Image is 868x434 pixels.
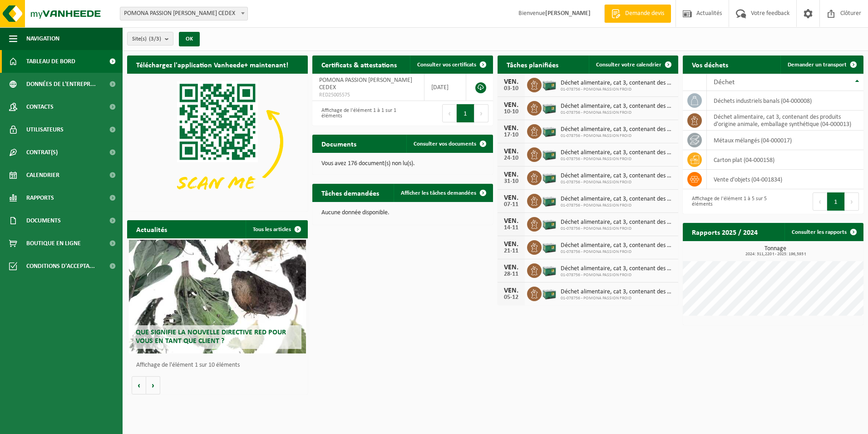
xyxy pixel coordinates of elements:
[502,148,520,155] div: VEN.
[179,32,200,46] button: OK
[120,7,248,20] span: POMONA PASSION FROID - LOMME CEDEX
[26,209,61,232] span: Documents
[707,131,863,150] td: métaux mélangés (04-000017)
[26,73,96,96] span: Données de l'entrepr...
[127,32,173,45] button: Site(s)(3/3)
[502,178,520,185] div: 31-10
[442,104,457,122] button: Previous
[561,288,674,296] span: Déchet alimentaire, cat 3, contenant des produits d'origine animale, emballage s...
[561,226,674,232] span: 01-078756 - POMONA PASSION FROID
[502,217,520,225] div: VEN.
[714,79,735,86] span: Déchet
[561,219,674,226] span: Déchet alimentaire, cat 3, contenant des produits d'origine animale, emballage s...
[136,362,303,368] p: Affichage de l'élément 1 sur 10 éléments
[707,170,863,189] td: vente d'objets (04-001834)
[502,171,520,178] div: VEN.
[561,87,674,92] span: 01-078756 - POMONA PASSION FROID
[561,196,674,203] span: Déchet alimentaire, cat 3, contenant des produits d'origine animale, emballage s...
[319,77,412,91] span: POMONA PASSION [PERSON_NAME] CEDEX
[845,192,859,211] button: Next
[406,135,492,153] a: Consulter vos documents
[589,56,677,74] a: Consulter votre calendrier
[132,32,161,46] span: Site(s)
[502,202,520,208] div: 07-11
[26,96,54,118] span: Contacts
[542,285,557,301] img: PB-LB-0680-HPE-GN-01
[561,172,674,180] span: Déchet alimentaire, cat 3, contenant des produits d'origine animale, emballage s...
[498,56,567,73] h2: Tâches planifiées
[542,100,557,115] img: PB-LB-0680-HPE-GN-01
[545,10,591,17] strong: [PERSON_NAME]
[26,232,81,255] span: Boutique en ligne
[26,141,58,164] span: Contrat(s)
[129,240,306,353] a: Que signifie la nouvelle directive RED pour vous en tant que client ?
[561,242,674,249] span: Déchet alimentaire, cat 3, contenant des produits d'origine animale, emballage s...
[813,192,827,211] button: Previous
[127,56,297,73] h2: Téléchargez l'application Vanheede+ maintenant!
[127,74,308,210] img: Download de VHEPlus App
[561,180,674,185] span: 01-078756 - POMONA PASSION FROID
[561,149,674,156] span: Déchet alimentaire, cat 3, contenant des produits d'origine animale, emballage s...
[623,9,666,18] span: Demande devis
[687,252,863,257] span: 2024: 311,220 t - 2025: 196,593 t
[707,91,863,111] td: déchets industriels banals (04-000008)
[502,287,520,294] div: VEN.
[317,103,398,123] div: Affichage de l'élément 1 à 1 sur 1 éléments
[784,223,863,241] a: Consulter les rapports
[502,271,520,278] div: 28-11
[502,125,520,132] div: VEN.
[424,74,466,101] td: [DATE]
[401,190,476,196] span: Afficher les tâches demandées
[502,78,520,86] div: VEN.
[502,109,520,115] div: 10-10
[542,239,557,254] img: PB-LB-0680-HPE-GN-01
[502,194,520,202] div: VEN.
[127,220,176,238] h2: Actualités
[502,132,520,138] div: 17-10
[26,164,59,187] span: Calendrier
[542,169,557,185] img: PB-LB-0680-HPE-GN-01
[146,376,160,394] button: Volgende
[474,104,488,122] button: Next
[312,56,406,73] h2: Certificats & attestations
[561,249,674,255] span: 01-078756 - POMONA PASSION FROID
[542,216,557,231] img: PB-LB-0680-HPE-GN-01
[26,255,95,278] span: Conditions d'accepta...
[502,101,520,109] div: VEN.
[502,248,520,254] div: 21-11
[827,192,845,211] button: 1
[502,86,520,92] div: 03-10
[26,27,59,50] span: Navigation
[604,5,671,23] a: Demande devis
[321,161,484,167] p: Vous avez 176 document(s) non lu(s).
[542,146,557,161] img: PB-LB-0680-HPE-GN-01
[120,7,247,20] span: POMONA PASSION FROID - LOMME CEDEX
[561,156,674,162] span: 01-078756 - POMONA PASSION FROID
[561,133,674,139] span: 01-078756 - POMONA PASSION FROID
[132,376,146,394] button: Vorige
[502,241,520,248] div: VEN.
[687,192,769,212] div: Affichage de l'élément 1 à 5 sur 5 éléments
[457,104,474,122] button: 1
[596,62,661,68] span: Consulter votre calendrier
[780,56,863,74] a: Demander un transport
[136,329,286,345] span: Que signifie la nouvelle directive RED pour vous en tant que client ?
[319,91,417,99] span: RED25005575
[246,220,307,238] a: Tous les articles
[26,187,54,209] span: Rapports
[26,118,64,141] span: Utilisateurs
[561,203,674,208] span: 01-078756 - POMONA PASSION FROID
[561,110,674,116] span: 01-078756 - POMONA PASSION FROID
[561,296,674,301] span: 01-078756 - POMONA PASSION FROID
[26,50,75,73] span: Tableau de bord
[417,62,476,68] span: Consulter vos certificats
[321,210,484,216] p: Aucune donnée disponible.
[502,294,520,301] div: 05-12
[683,56,737,73] h2: Vos déchets
[502,155,520,161] div: 24-10
[683,223,767,241] h2: Rapports 2025 / 2024
[788,62,847,68] span: Demander un transport
[542,76,557,92] img: PB-LB-0680-HPE-GN-01
[542,262,557,278] img: PB-LB-0680-HPE-GN-01
[312,135,365,152] h2: Documents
